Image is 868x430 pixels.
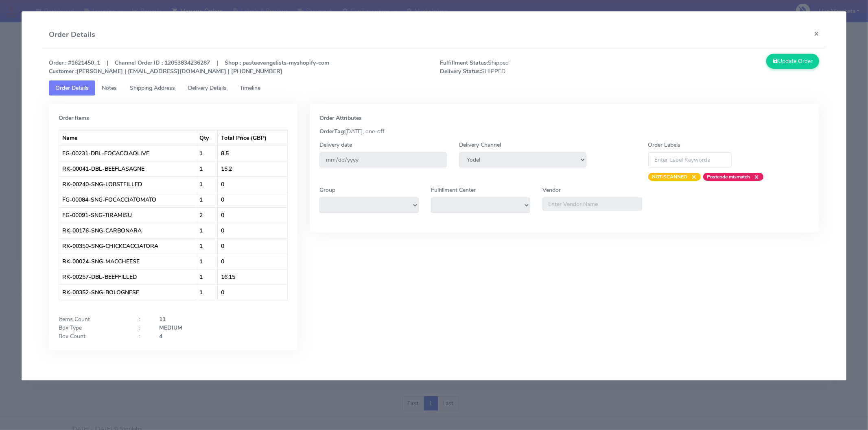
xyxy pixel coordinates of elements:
strong: 4 [159,332,162,340]
td: 1 [196,223,218,238]
th: Qty [196,130,218,146]
span: Notes [102,84,117,92]
div: : [133,315,153,324]
h4: Order Details [49,29,95,40]
td: RK-00176-SNG-CARBONARA [59,223,196,238]
span: Shipped SHIPPED [434,59,630,76]
td: 1 [196,254,218,269]
td: FG-00231-DBL-FOCACCIAOLIVE [59,146,196,161]
div: Items Count [52,315,133,324]
td: 0 [218,207,287,223]
div: Box Count [52,332,133,341]
td: RK-00041-DBL-BEEFLASAGNE [59,161,196,176]
td: 16.15 [218,269,287,284]
label: Vendor [542,186,561,194]
strong: Fulfillment Status: [440,59,488,67]
strong: 11 [159,315,166,323]
input: Enter Vendor Name [542,198,642,211]
div: [DATE], one-off [313,127,816,136]
label: Delivery date [319,141,352,149]
td: 0 [218,238,287,254]
td: 0 [218,223,287,238]
td: 0 [218,254,287,269]
div: Box Type [52,324,133,332]
span: × [688,173,697,181]
td: 1 [196,192,218,207]
td: 1 [196,269,218,284]
td: FG-00091-SNG-TIRAMISU [59,207,196,223]
div: : [133,324,153,332]
td: 15.2 [218,161,287,176]
span: × [750,173,759,181]
td: RK-00024-SNG-MACCHEESE [59,254,196,269]
strong: Order Attributes [319,114,362,122]
td: RK-00352-SNG-BOLOGNESE [59,284,196,300]
div: : [133,332,153,341]
strong: Order Items [59,114,89,122]
td: 1 [196,176,218,192]
td: 2 [196,207,218,223]
span: Timeline [240,84,260,92]
th: Total Price (GBP) [218,130,287,146]
td: 0 [218,284,287,300]
strong: NOT-SCANNED [652,174,688,180]
td: RK-00240-SNG-LOBSTFILLED [59,176,196,192]
strong: Customer : [49,67,77,75]
strong: OrderTag: [319,128,345,135]
td: 1 [196,161,218,176]
strong: Order : #1621450_1 | Channel Order ID : 12053834236287 | Shop : pastaevangelists-myshopify-com [P... [49,59,329,75]
td: 1 [196,146,218,161]
label: Group [319,186,335,194]
label: Delivery Channel [459,141,501,149]
td: 0 [218,192,287,207]
td: RK-00257-DBL-BEEFFILLED [59,269,196,284]
button: Update Order [766,54,819,69]
span: Order Details [55,84,89,92]
td: 8.5 [218,146,287,161]
label: Fulfillment Center [431,186,476,194]
strong: Postcode mismatch [707,174,750,180]
input: Enter Label Keywords [648,152,732,167]
strong: MEDIUM [159,324,182,332]
td: 0 [218,176,287,192]
td: RK-00350-SNG-CHICKCACCIATORA [59,238,196,254]
label: Order Labels [648,141,681,149]
th: Name [59,130,196,146]
strong: Delivery Status: [440,67,481,75]
ul: Tabs [49,80,819,96]
td: 1 [196,238,218,254]
button: Close [807,23,826,44]
td: 1 [196,284,218,300]
td: FG-00084-SNG-FOCACCIATOMATO [59,192,196,207]
span: Shipping Address [130,84,175,92]
span: Delivery Details [188,84,227,92]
